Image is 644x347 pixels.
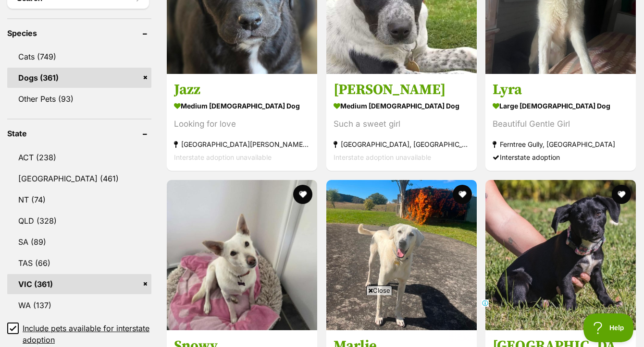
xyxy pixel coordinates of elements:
[7,89,151,109] a: Other Pets (93)
[167,73,317,171] a: Jazz medium [DEMOGRAPHIC_DATA] Dog Looking for love [GEOGRAPHIC_DATA][PERSON_NAME][GEOGRAPHIC_DAT...
[334,138,470,151] strong: [GEOGRAPHIC_DATA], [GEOGRAPHIC_DATA]
[326,73,477,171] a: [PERSON_NAME] medium [DEMOGRAPHIC_DATA] Dog Such a sweet girl [GEOGRAPHIC_DATA], [GEOGRAPHIC_DATA...
[334,81,470,99] h3: [PERSON_NAME]
[612,185,631,204] button: favourite
[7,190,151,210] a: NT (74)
[334,153,431,161] span: Interstate adoption unavailable
[7,295,151,315] a: WA (137)
[493,81,629,99] h3: Lyra
[7,147,151,168] a: ACT (238)
[147,299,497,342] iframe: Advertisement
[174,153,272,161] span: Interstate adoption unavailable
[7,68,151,88] a: Dogs (361)
[334,118,470,131] div: Such a sweet girl
[7,29,151,37] header: Species
[452,185,471,204] button: favourite
[7,323,151,346] a: Include pets available for interstate adoption
[366,286,392,295] span: Close
[334,99,470,113] strong: medium [DEMOGRAPHIC_DATA] Dog
[493,151,629,164] div: Interstate adoption
[7,168,151,189] a: [GEOGRAPHIC_DATA] (461)
[167,180,317,330] img: Snowy - Australian Kelpie Dog
[174,138,310,151] strong: [GEOGRAPHIC_DATA][PERSON_NAME][GEOGRAPHIC_DATA]
[493,138,629,151] strong: Ferntree Gully, [GEOGRAPHIC_DATA]
[7,129,151,138] header: State
[174,99,310,113] strong: medium [DEMOGRAPHIC_DATA] Dog
[293,185,312,204] button: favourite
[174,118,310,131] div: Looking for love
[7,211,151,231] a: QLD (328)
[485,73,636,171] a: Lyra large [DEMOGRAPHIC_DATA] Dog Beautiful Gentle Girl Ferntree Gully, [GEOGRAPHIC_DATA] Interst...
[583,313,634,342] iframe: Help Scout Beacon - Open
[493,118,629,131] div: Beautiful Gentle Girl
[7,253,151,273] a: TAS (66)
[485,180,636,330] img: Florence - Border Collie Dog
[7,232,151,252] a: SA (89)
[23,323,151,346] span: Include pets available for interstate adoption
[7,274,151,294] a: VIC (361)
[493,99,629,113] strong: large [DEMOGRAPHIC_DATA] Dog
[7,47,151,67] a: Cats (749)
[326,180,477,330] img: Marlie - Maremma Sheepdog
[174,81,310,99] h3: Jazz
